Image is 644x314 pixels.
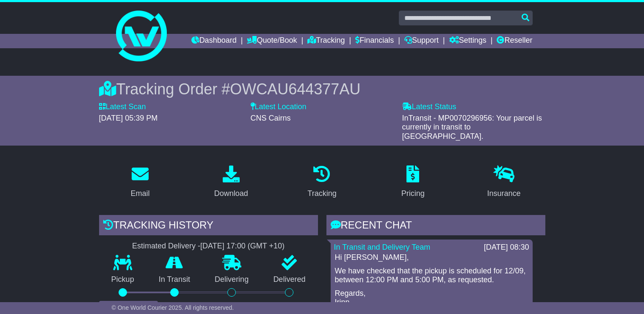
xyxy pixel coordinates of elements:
[401,188,425,199] div: Pricing
[482,163,526,202] a: Insurance
[335,289,528,307] p: Regards, Irinn
[214,188,248,199] div: Download
[355,34,394,48] a: Financials
[396,163,430,202] a: Pricing
[449,34,486,48] a: Settings
[307,34,345,48] a: Tracking
[334,243,431,251] a: In Transit and Delivery Team
[402,102,456,112] label: Latest Status
[335,253,528,262] p: Hi [PERSON_NAME],
[99,114,158,122] span: [DATE] 05:39 PM
[99,102,146,112] label: Latest Scan
[251,102,307,112] label: Latest Location
[209,163,254,202] a: Download
[125,163,155,202] a: Email
[99,242,318,251] div: Estimated Delivery -
[326,215,545,238] div: RECENT CHAT
[251,114,291,122] span: CNS Cairns
[402,114,542,140] span: InTransit - MP0070296956: Your parcel is currently in transit to [GEOGRAPHIC_DATA].
[497,34,532,48] a: Reseller
[146,275,202,284] p: In Transit
[307,188,336,199] div: Tracking
[202,275,261,284] p: Delivering
[99,275,146,284] p: Pickup
[335,267,528,285] p: We have checked that the pickup is scheduled for 12/09, between 12:00 PM and 5:00 PM, as requested.
[99,215,318,238] div: Tracking history
[487,188,521,199] div: Insurance
[484,243,529,252] div: [DATE] 08:30
[191,34,237,48] a: Dashboard
[247,34,297,48] a: Quote/Book
[99,80,545,98] div: Tracking Order #
[112,304,234,311] span: © One World Courier 2025. All rights reserved.
[230,80,360,98] span: OWCAU644377AU
[404,34,439,48] a: Support
[200,242,285,251] div: [DATE] 17:00 (GMT +10)
[302,163,342,202] a: Tracking
[261,275,318,284] p: Delivered
[130,188,149,199] div: Email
